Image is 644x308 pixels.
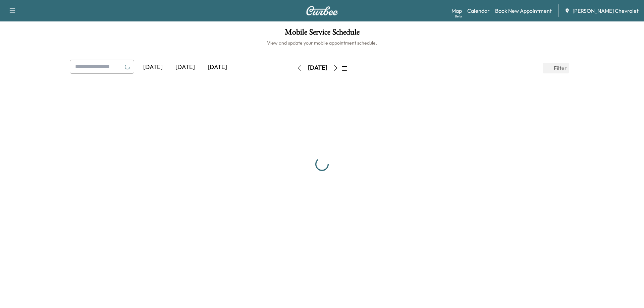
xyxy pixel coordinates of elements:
[169,60,201,75] div: [DATE]
[495,7,552,15] a: Book New Appointment
[306,6,338,15] img: Curbee Logo
[137,60,169,75] div: [DATE]
[543,63,569,73] button: Filter
[308,64,327,72] div: [DATE]
[7,40,637,46] h6: View and update your mobile appointment schedule.
[7,28,637,40] h1: Mobile Service Schedule
[451,7,462,15] a: MapBeta
[467,7,490,15] a: Calendar
[573,7,639,15] span: [PERSON_NAME] Chevrolet
[554,64,566,72] span: Filter
[201,60,233,75] div: [DATE]
[455,14,462,19] div: Beta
